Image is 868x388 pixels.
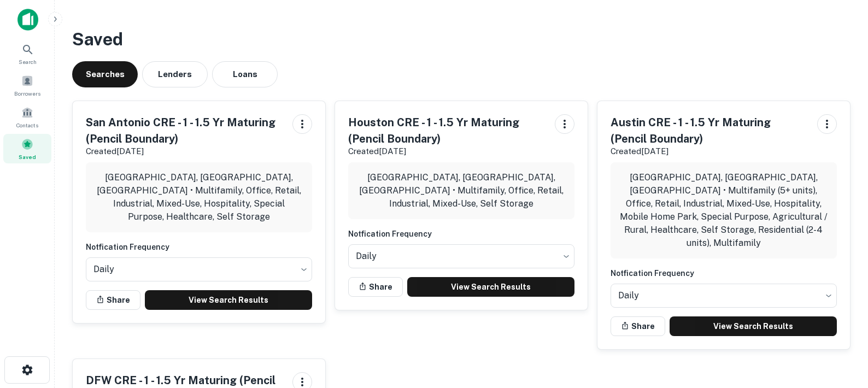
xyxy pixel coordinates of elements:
[813,301,868,353] iframe: Chat Widget
[3,102,51,132] a: Contacts
[348,228,574,240] h6: Notfication Frequency
[86,114,284,147] h5: San Antonio CRE - 1 - 1.5 Yr Maturing (Pencil Boundary)
[86,241,312,253] h6: Notfication Frequency
[86,254,312,285] div: Without label
[86,145,284,158] p: Created [DATE]
[72,26,851,52] h3: Saved
[17,9,38,31] img: capitalize-icon.png
[72,61,138,87] button: Searches
[14,89,40,98] span: Borrowers
[142,61,208,87] button: Lenders
[611,316,665,336] button: Share
[619,171,828,250] p: [GEOGRAPHIC_DATA], [GEOGRAPHIC_DATA], [GEOGRAPHIC_DATA] • Multifamily (5+ units), Office, Retail,...
[348,114,546,147] h5: Houston CRE - 1 - 1.5 Yr Maturing (Pencil Boundary)
[348,241,574,272] div: Without label
[611,114,808,147] h5: Austin CRE - 1 - 1.5 Yr Maturing (Pencil Boundary)
[611,145,808,158] p: Created [DATE]
[3,39,51,68] a: Search
[19,152,36,161] span: Saved
[611,267,837,279] h6: Notfication Frequency
[145,290,312,310] a: View Search Results
[3,134,51,163] a: Saved
[16,121,38,130] span: Contacts
[407,277,574,297] a: View Search Results
[670,316,837,336] a: View Search Results
[611,280,837,311] div: Without label
[348,145,546,158] p: Created [DATE]
[86,290,140,310] button: Share
[348,277,403,297] button: Share
[19,57,37,66] span: Search
[3,70,51,100] a: Borrowers
[212,61,278,87] button: Loans
[357,171,566,210] p: [GEOGRAPHIC_DATA], [GEOGRAPHIC_DATA], [GEOGRAPHIC_DATA] • Multifamily, Office, Retail, Industrial...
[95,171,303,224] p: [GEOGRAPHIC_DATA], [GEOGRAPHIC_DATA], [GEOGRAPHIC_DATA] • Multifamily, Office, Retail, Industrial...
